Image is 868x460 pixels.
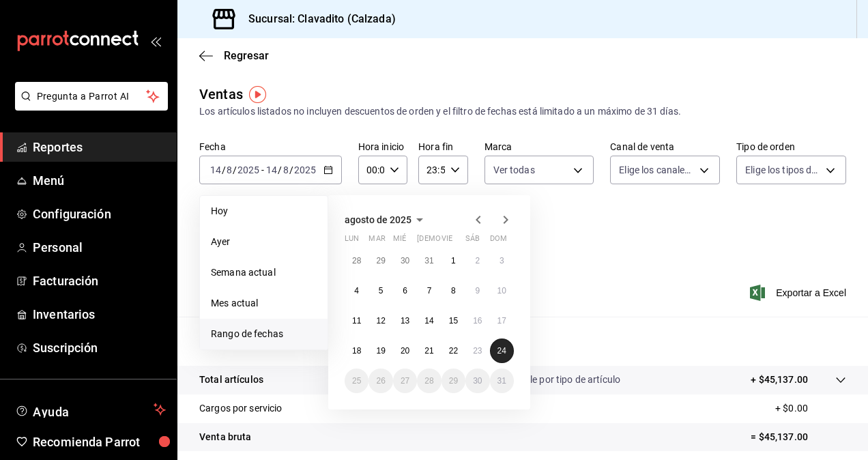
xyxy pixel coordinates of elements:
[358,142,407,152] label: Hora inicio
[449,376,458,386] abbr: 29 de agosto de 2025
[473,376,482,386] abbr: 30 de agosto de 2025
[465,234,480,248] abbr: sábado
[393,339,417,363] button: 20 de agosto de 2025
[736,142,846,152] label: Tipo de orden
[345,248,368,273] button: 28 de julio de 2025
[393,248,417,273] button: 30 de julio de 2025
[751,373,808,387] p: + $45,137.00
[401,346,409,356] abbr: 20 de agosto de 2025
[424,256,433,265] abbr: 31 de julio de 2025
[226,164,233,175] input: --
[465,248,489,273] button: 2 de agosto de 2025
[500,256,504,265] abbr: 3 de agosto de 2025
[376,316,385,326] abbr: 12 de agosto de 2025
[233,164,237,175] span: /
[753,285,846,301] button: Exportar a Excel
[473,346,482,356] abbr: 23 de agosto de 2025
[417,234,497,248] abbr: jueves
[278,164,282,175] span: /
[427,286,432,296] abbr: 7 de agosto de 2025
[211,296,317,311] span: Mes actual
[451,256,456,265] abbr: 1 de agosto de 2025
[33,305,166,324] span: Inventarios
[379,286,384,296] abbr: 5 de agosto de 2025
[417,278,441,303] button: 7 de agosto de 2025
[449,316,458,326] abbr: 15 de agosto de 2025
[442,308,465,333] button: 15 de agosto de 2025
[451,286,456,296] abbr: 8 de agosto de 2025
[199,142,342,152] label: Fecha
[345,278,368,303] button: 4 de agosto de 2025
[465,339,489,363] button: 23 de agosto de 2025
[417,308,441,333] button: 14 de agosto de 2025
[352,256,361,265] abbr: 28 de julio de 2025
[352,346,361,356] abbr: 18 de agosto de 2025
[465,369,489,393] button: 30 de agosto de 2025
[490,278,514,303] button: 10 de agosto de 2025
[15,82,168,111] button: Pregunta a Parrot AI
[490,234,507,248] abbr: domingo
[211,204,317,218] span: Hoy
[497,316,506,326] abbr: 17 de agosto de 2025
[368,248,392,273] button: 29 de julio de 2025
[393,278,417,303] button: 6 de agosto de 2025
[237,11,396,27] h3: Sucursal: Clavadito (Calzada)
[401,376,409,386] abbr: 27 de agosto de 2025
[745,163,821,177] span: Elige los tipos de orden
[199,84,243,104] div: Ventas
[33,272,166,290] span: Facturación
[199,430,251,444] p: Venta bruta
[368,369,392,393] button: 26 de agosto de 2025
[497,286,506,296] abbr: 10 de agosto de 2025
[150,35,161,46] button: open_drawer_menu
[751,430,846,444] p: = $45,137.00
[199,49,269,62] button: Regresar
[352,376,361,386] abbr: 25 de agosto de 2025
[211,265,317,280] span: Semana actual
[442,248,465,273] button: 1 de agosto de 2025
[237,164,260,175] input: ----
[368,234,385,248] abbr: martes
[283,164,289,175] input: --
[465,308,489,333] button: 16 de agosto de 2025
[424,376,433,386] abbr: 28 de agosto de 2025
[376,346,385,356] abbr: 19 de agosto de 2025
[442,278,465,303] button: 8 de agosto de 2025
[345,212,428,228] button: agosto de 2025
[417,369,441,393] button: 28 de agosto de 2025
[368,278,392,303] button: 5 de agosto de 2025
[33,205,166,223] span: Configuración
[345,369,368,393] button: 25 de agosto de 2025
[775,401,846,416] p: + $0.00
[403,286,407,296] abbr: 6 de agosto de 2025
[37,89,147,104] span: Pregunta a Parrot AI
[473,316,482,326] abbr: 16 de agosto de 2025
[293,164,317,175] input: ----
[376,376,385,386] abbr: 26 de agosto de 2025
[475,286,480,296] abbr: 9 de agosto de 2025
[490,248,514,273] button: 3 de agosto de 2025
[497,376,506,386] abbr: 31 de agosto de 2025
[249,86,266,103] button: Tooltip marker
[199,401,283,416] p: Cargos por servicio
[199,104,846,119] div: Los artículos listados no incluyen descuentos de orden y el filtro de fechas está limitado a un m...
[401,256,409,265] abbr: 30 de julio de 2025
[289,164,293,175] span: /
[222,164,226,175] span: /
[449,346,458,356] abbr: 22 de agosto de 2025
[261,164,264,175] span: -
[490,369,514,393] button: 31 de agosto de 2025
[10,99,168,113] a: Pregunta a Parrot AI
[497,346,506,356] abbr: 24 de agosto de 2025
[33,238,166,257] span: Personal
[33,138,166,156] span: Reportes
[199,373,263,387] p: Total artículos
[465,278,489,303] button: 9 de agosto de 2025
[393,308,417,333] button: 13 de agosto de 2025
[376,256,385,265] abbr: 29 de julio de 2025
[619,163,695,177] span: Elige los canales de venta
[610,142,720,152] label: Canal de venta
[493,163,535,177] span: Ver todas
[345,234,359,248] abbr: lunes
